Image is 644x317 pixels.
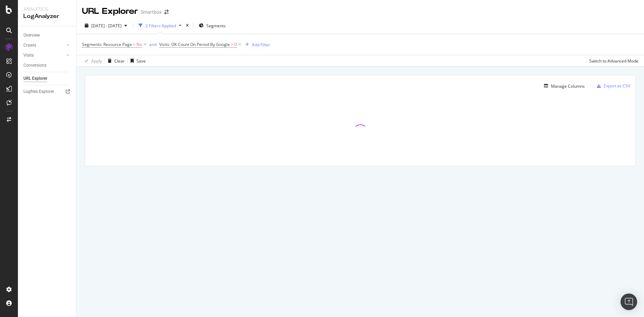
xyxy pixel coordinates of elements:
[164,10,168,15] div: arrow-right-arrow-left
[206,23,226,29] span: Segments
[82,6,138,17] div: URL Explorer
[23,42,64,49] a: Crawls
[23,32,71,39] a: Overview
[23,88,54,95] div: Logfiles Explorer
[23,75,47,82] div: URL Explorer
[23,62,71,69] a: Conversions
[23,75,71,82] a: URL Explorer
[23,32,40,39] div: Overview
[594,80,630,92] button: Export as CSV
[91,58,102,64] div: Apply
[149,41,156,48] button: and
[23,12,71,20] div: LogAnalyzer
[196,20,228,31] button: Segments
[231,41,233,47] span: >
[23,88,71,95] a: Logfiles Explorer
[586,55,638,66] button: Switch to Advanced Mode
[23,42,36,49] div: Crawls
[91,23,122,29] span: [DATE] - [DATE]
[136,40,142,49] span: No
[141,9,162,16] div: Smartbox
[621,294,637,310] div: Open Intercom Messenger
[541,82,585,90] button: Manage Columns
[114,58,125,64] div: Clear
[105,55,125,66] button: Clear
[252,42,270,48] div: Add Filter
[551,83,585,89] div: Manage Columns
[589,58,638,64] div: Switch to Advanced Mode
[234,40,237,49] span: 0
[159,41,230,47] span: Visits: OK Count On Period By Google
[149,41,156,47] div: and
[23,6,71,12] div: Analytics
[82,41,132,47] span: Segments: Resource Page
[243,40,270,49] button: Add Filter
[184,22,190,29] div: times
[23,62,47,69] div: Conversions
[82,20,130,31] button: [DATE] - [DATE]
[128,55,146,66] button: Save
[136,58,146,64] div: Save
[604,83,630,89] div: Export as CSV
[23,52,64,59] a: Visits
[133,41,135,47] span: =
[23,52,34,59] div: Visits
[136,20,184,31] button: 2 Filters Applied
[82,55,102,66] button: Apply
[145,23,176,29] div: 2 Filters Applied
